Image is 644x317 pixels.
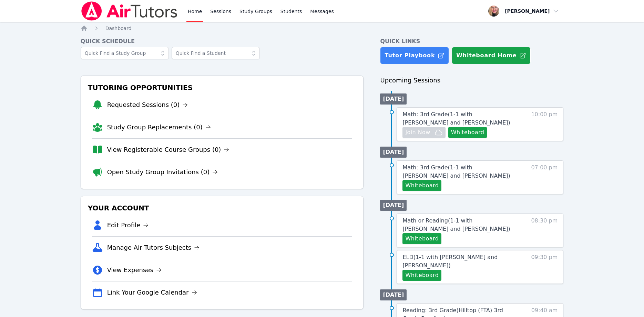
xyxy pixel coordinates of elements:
a: Math: 3rd Grade(1-1 with [PERSON_NAME] and [PERSON_NAME]) [402,164,519,180]
span: 10:00 pm [531,110,558,138]
li: [DATE] [380,289,407,300]
span: Dashboard [105,26,132,31]
h4: Quick Schedule [81,37,364,46]
a: Study Group Replacements (0) [107,122,211,132]
span: 09:30 pm [531,253,558,281]
span: ELD ( 1-1 with [PERSON_NAME] and [PERSON_NAME] ) [402,254,498,269]
a: Requested Sessions (0) [107,100,188,110]
span: 07:00 pm [531,164,558,191]
button: Whiteboard [448,127,487,138]
span: Math or Reading ( 1-1 with [PERSON_NAME] and [PERSON_NAME] ) [402,217,510,232]
h3: Your Account [86,202,358,214]
a: View Registerable Course Groups (0) [107,145,229,155]
a: Math or Reading(1-1 with [PERSON_NAME] and [PERSON_NAME]) [402,217,519,233]
span: 08:30 pm [531,217,558,244]
input: Quick Find a Student [172,47,260,59]
button: Whiteboard [402,233,441,244]
a: ELD(1-1 with [PERSON_NAME] and [PERSON_NAME]) [402,253,519,270]
a: Manage Air Tutors Subjects [107,243,200,252]
li: [DATE] [380,147,407,158]
a: Math: 3rd Grade(1-1 with [PERSON_NAME] and [PERSON_NAME]) [402,110,519,127]
a: Link Your Google Calendar [107,288,197,297]
a: Dashboard [105,25,132,32]
li: [DATE] [380,200,407,211]
a: Edit Profile [107,220,149,230]
span: Math: 3rd Grade ( 1-1 with [PERSON_NAME] and [PERSON_NAME] ) [402,164,510,179]
span: Math: 3rd Grade ( 1-1 with [PERSON_NAME] and [PERSON_NAME] ) [402,111,510,126]
a: Open Study Group Invitations (0) [107,167,218,177]
span: Join Now [405,128,430,137]
nav: Breadcrumb [81,25,564,32]
h3: Tutoring Opportunities [86,81,358,94]
button: Whiteboard Home [452,47,531,64]
h3: Upcoming Sessions [380,76,563,85]
span: Messages [310,8,334,15]
img: Air Tutors [81,1,178,21]
input: Quick Find a Study Group [81,47,169,59]
a: View Expenses [107,265,162,275]
li: [DATE] [380,93,407,105]
a: Tutor Playbook [380,47,449,64]
button: Join Now [402,127,445,138]
h4: Quick Links [380,37,563,46]
button: Whiteboard [402,270,441,281]
button: Whiteboard [402,180,441,191]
